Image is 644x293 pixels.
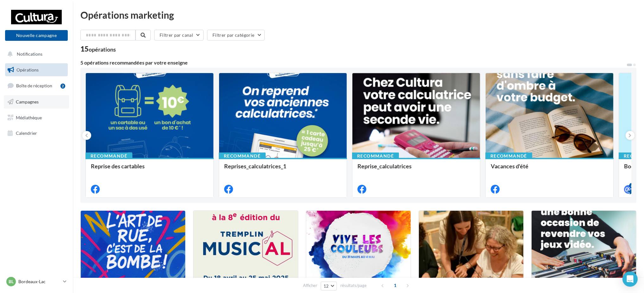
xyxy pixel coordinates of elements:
[9,278,14,285] span: BL
[91,163,208,176] div: Reprise des cartables
[4,79,69,92] a: Boîte de réception2
[622,271,638,287] div: Open Intercom Messenger
[303,283,317,289] span: Afficher
[224,163,342,176] div: Reprises_calculatrices_1
[154,30,204,41] button: Filtrer par canal
[16,115,42,120] span: Médiathèque
[485,153,532,159] div: Recommandé
[17,51,42,57] span: Notifications
[80,10,636,20] div: Opérations marketing
[16,130,37,136] span: Calendrier
[4,127,69,140] a: Calendrier
[80,46,116,53] div: 15
[4,95,69,109] a: Campagnes
[4,63,69,77] a: Opérations
[324,284,329,289] span: 12
[4,47,66,61] button: Notifications
[85,153,132,159] div: Recommandé
[80,60,626,65] div: 5 opérations recommandées par votre enseigne
[340,283,367,289] span: résultats/page
[89,47,116,52] div: opérations
[5,30,68,41] button: Nouvelle campagne
[219,153,266,159] div: Recommandé
[60,84,65,89] div: 2
[207,30,265,41] button: Filtrer par catégorie
[4,111,69,124] a: Médiathèque
[5,276,68,288] a: BL Bordeaux-Lac
[321,282,337,290] button: 12
[18,278,60,285] p: Bordeaux-Lac
[16,99,39,104] span: Campagnes
[16,83,52,88] span: Boîte de réception
[352,153,399,159] div: Recommandé
[629,183,635,189] div: 4
[390,280,400,290] span: 1
[16,67,39,72] span: Opérations
[357,163,475,176] div: Reprise_calculatrices
[491,163,608,176] div: Vacances d'été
